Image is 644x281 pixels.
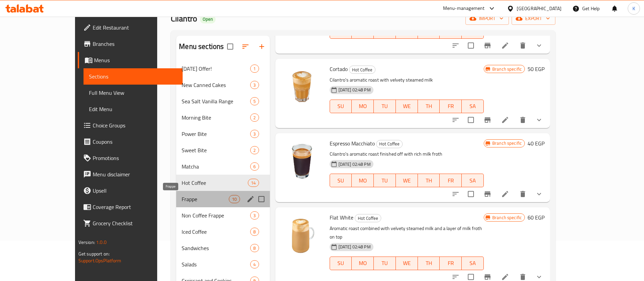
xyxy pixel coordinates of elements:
[171,11,197,26] span: Cilantro
[479,186,496,202] button: Branch-specific-item
[354,101,371,111] span: MO
[251,131,258,137] span: 3
[464,113,478,127] span: Select to update
[237,38,254,55] span: Sort sections
[182,97,250,105] span: Sea Salt Vanilla Range
[179,41,224,52] h2: Menu sections
[333,176,349,186] span: SU
[531,186,547,202] button: show more
[352,174,374,187] button: MO
[250,260,259,268] div: items
[512,12,555,25] button: export
[200,15,216,23] div: Open
[330,150,484,158] p: Cilantro's aromatic roast finished off with rich milk froth
[94,56,177,64] span: Menus
[330,224,484,241] p: Aromatic roast combined with velvety steamed milk and a layer of milk froth on top
[376,27,393,37] span: TU
[176,191,270,207] div: Frappe10edit
[176,256,270,273] div: Salads4
[250,113,259,122] div: items
[501,116,509,124] a: Edit menu item
[501,273,509,281] a: Edit menu item
[250,97,259,105] div: items
[421,176,437,186] span: TH
[352,257,374,270] button: MO
[182,228,250,236] span: Iced Coffee
[515,112,531,128] button: delete
[176,158,270,175] div: Matcha6
[176,93,270,109] div: Sea Salt Vanilla Range5
[376,258,393,268] span: TU
[515,37,531,54] button: delete
[93,121,177,129] span: Choice Groups
[78,238,95,247] span: Version:
[462,100,484,113] button: SA
[333,27,349,37] span: SU
[281,64,324,108] img: Cortado
[84,101,183,117] a: Edit Menu
[248,180,258,186] span: 14
[93,170,177,178] span: Menu disclaimer
[182,260,250,268] div: Salads
[176,60,270,77] div: [DATE] Offer!1
[517,14,550,23] span: export
[250,146,259,154] div: items
[84,68,183,85] a: Sections
[251,261,258,268] span: 4
[531,37,547,54] button: show more
[418,174,440,187] button: TH
[354,258,371,268] span: MO
[248,179,259,187] div: items
[200,16,216,22] span: Open
[78,199,183,215] a: Coverage Report
[465,12,509,25] button: import
[354,27,371,37] span: MO
[182,81,250,89] span: New Canned Cakes
[374,257,396,270] button: TU
[251,98,258,105] span: 5
[182,130,250,138] span: Power Bite
[528,213,545,222] h6: 60 EGP
[490,66,525,72] span: Branch specific
[250,81,259,89] div: items
[442,101,459,111] span: FR
[355,214,381,222] div: Hot Coffee
[251,66,258,72] span: 1
[374,174,396,187] button: TU
[376,140,402,148] span: Hot Coffee
[515,186,531,202] button: delete
[440,174,462,187] button: FR
[462,174,484,187] button: SA
[182,113,250,122] span: Morning Bite
[399,101,415,111] span: WE
[78,166,183,182] a: Menu disclaimer
[443,4,485,13] div: Menu-management
[245,194,256,204] button: edit
[78,215,183,231] a: Grocery Checklist
[176,175,270,191] div: Hot Coffee14
[479,37,496,54] button: Branch-specific-item
[535,116,543,124] svg: Show Choices
[78,150,183,166] a: Promotions
[396,100,418,113] button: WE
[471,14,503,23] span: import
[418,257,440,270] button: TH
[517,5,562,12] div: [GEOGRAPHIC_DATA]
[464,101,481,111] span: SA
[333,101,349,111] span: SU
[176,77,270,93] div: New Canned Cakes3
[250,244,259,252] div: items
[376,140,403,148] div: Hot Coffee
[93,154,177,162] span: Promotions
[251,147,258,154] span: 2
[354,176,371,186] span: MO
[251,229,258,235] span: 8
[182,244,250,252] div: Sandwiches
[330,100,352,113] button: SU
[250,130,259,138] div: items
[93,203,177,211] span: Coverage Report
